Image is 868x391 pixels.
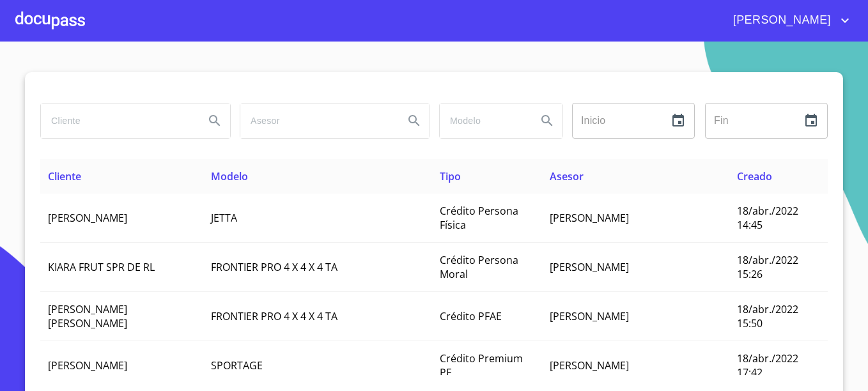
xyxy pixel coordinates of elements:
[550,169,584,183] span: Asesor
[737,169,772,183] span: Creado
[399,105,430,136] button: Search
[440,103,527,138] input: search
[532,105,562,136] button: Search
[211,260,337,274] span: FRONTIER PRO 4 X 4 X 4 TA
[724,10,837,31] span: [PERSON_NAME]
[550,260,629,274] span: [PERSON_NAME]
[48,169,81,183] span: Cliente
[440,351,523,379] span: Crédito Premium PF
[737,302,798,330] span: 18/abr./2022 15:50
[48,211,127,225] span: [PERSON_NAME]
[724,10,853,31] button: account of current user
[211,169,248,183] span: Modelo
[41,103,194,138] input: search
[48,260,155,274] span: KIARA FRUT SPR DE RL
[550,309,629,323] span: [PERSON_NAME]
[440,169,461,183] span: Tipo
[737,351,798,379] span: 18/abr./2022 17:42
[48,358,127,372] span: [PERSON_NAME]
[737,204,798,232] span: 18/abr./2022 14:45
[440,204,518,232] span: Crédito Persona Física
[211,309,337,323] span: FRONTIER PRO 4 X 4 X 4 TA
[240,103,394,138] input: search
[199,105,230,136] button: Search
[211,211,237,225] span: JETTA
[48,302,127,330] span: [PERSON_NAME] [PERSON_NAME]
[737,253,798,281] span: 18/abr./2022 15:26
[440,253,518,281] span: Crédito Persona Moral
[550,211,629,225] span: [PERSON_NAME]
[211,358,263,372] span: SPORTAGE
[550,358,629,372] span: [PERSON_NAME]
[440,309,502,323] span: Crédito PFAE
